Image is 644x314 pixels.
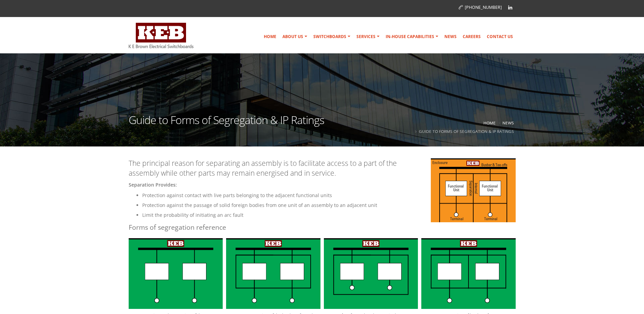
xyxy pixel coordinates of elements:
a: Services [354,30,382,43]
h1: Guide to Forms of Segregation & IP Ratings [129,115,324,134]
li: Protection against the passage of solid foreign bodies from one unit of an assembly to an adjacen... [142,201,516,209]
a: In-house Capabilities [383,30,441,43]
a: Home [261,30,279,43]
p: The principal reason for separating an assembly is to facilitate access to a part of the assembly... [129,158,516,178]
a: Linkedin [505,2,515,13]
li: Limit the probability of initiating an arc fault [142,211,516,219]
img: K E Brown Electrical Switchboards [129,23,194,48]
h4: Forms of segregation reference [129,223,516,232]
li: Guide to Forms of Segregation & IP Ratings [413,127,514,136]
a: Home [483,120,496,125]
a: About Us [280,30,310,43]
a: News [502,120,514,125]
li: Protection against contact with live parts belonging to the adjacent functional units [142,191,516,199]
h5: Separation provides: [129,182,516,188]
a: Contact Us [484,30,516,43]
a: [PHONE_NUMBER] [459,4,502,10]
a: Switchboards [311,30,353,43]
a: News [442,30,459,43]
a: Careers [460,30,483,43]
